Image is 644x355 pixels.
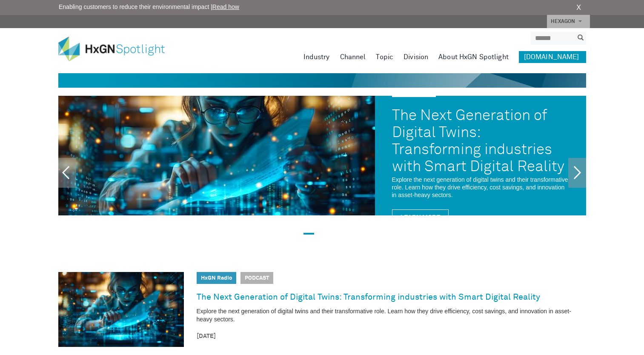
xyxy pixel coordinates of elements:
p: Explore the next generation of digital twins and their transformative role. Learn how they drive ... [392,176,569,199]
a: Topic [376,51,393,63]
a: The Next Generation of Digital Twins: Transforming industries with Smart Digital Reality [197,290,540,304]
span: Podcast [240,272,273,284]
time: [DATE] [197,332,586,341]
a: Learn More [392,209,449,225]
a: [DOMAIN_NAME] [519,51,586,63]
a: HxGN Radio [201,275,232,281]
a: Next [568,158,586,188]
a: About HxGN Spotlight [438,51,509,63]
a: Read how [212,3,239,10]
a: HEXAGON [547,15,590,28]
a: Channel [340,51,366,63]
p: Explore the next generation of digital twins and their transformative role. Learn how they drive ... [197,307,586,324]
a: Previous [58,158,76,188]
img: HxGN Spotlight [58,37,177,61]
span: Enabling customers to reduce their environmental impact | [59,3,239,11]
a: Industry [303,51,330,63]
a: The Next Generation of Digital Twins: Transforming industries with Smart Digital Reality [392,101,569,176]
img: The Next Generation of Digital Twins: Transforming industries with Smart Digital Reality [58,96,375,215]
a: Division [404,51,428,63]
a: X [576,3,581,13]
img: The Next Generation of Digital Twins: Transforming industries with Smart Digital Reality [58,272,184,347]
